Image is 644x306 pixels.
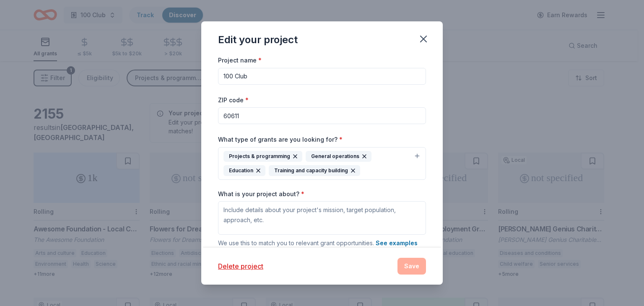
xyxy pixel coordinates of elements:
div: Education [223,165,265,176]
button: See examples [376,238,418,248]
label: What is your project about? [218,190,304,198]
span: We use this to match you to relevant grant opportunities. [218,239,418,246]
div: Edit your project [218,33,298,47]
input: 12345 (U.S. only) [218,107,426,124]
label: ZIP code [218,96,249,104]
div: Training and capacity building [269,165,360,176]
input: After school program [218,68,426,85]
button: Projects & programmingGeneral operationsEducationTraining and capacity building [218,147,426,180]
label: What type of grants are you looking for? [218,135,343,144]
button: Delete project [218,261,263,271]
div: Projects & programming [223,151,302,162]
label: Project name [218,56,262,65]
div: General operations [306,151,371,162]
